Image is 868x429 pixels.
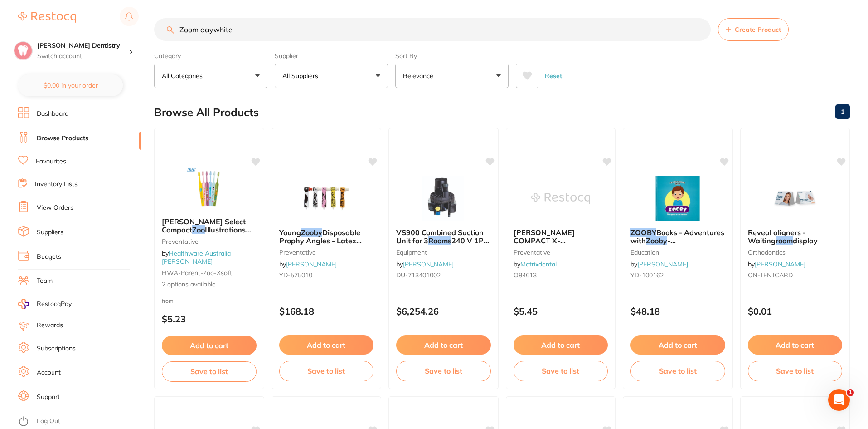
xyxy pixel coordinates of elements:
[279,306,374,316] p: $168.18
[37,393,60,402] a: Support
[793,236,818,245] span: display
[37,203,73,212] a: View Orders
[748,335,843,355] button: Add to cart
[531,176,590,221] img: TEPE COMPACT X-SOFT ZOO ILLUSTRATION Toothbrush (1)
[282,71,322,80] p: All Suppliers
[514,260,557,268] span: by
[542,64,565,88] button: Reset
[37,417,60,426] a: Log Out
[396,271,441,279] span: DU-713401002
[648,176,707,221] img: ZOOBY Books - Adventures with Zooby - Max Goes to the Dentist
[428,236,451,245] em: Rooms
[279,271,312,279] span: YD-575010
[37,41,129,50] h4: Ashmore Dentistry
[301,228,322,237] em: Zooby
[514,228,575,254] span: [PERSON_NAME] COMPACT X-SOFT
[514,245,602,262] span: ILLUSTRATION Toothbrush (1)
[403,71,437,80] p: Relevance
[646,236,667,245] em: Zooby
[279,335,374,355] button: Add to cart
[162,71,206,80] p: All Categories
[630,361,725,381] button: Save to list
[18,414,138,429] button: Log Out
[162,225,251,242] span: Illustrations Extra Soft Toothbrush
[37,109,68,118] a: Dashboard
[630,335,725,355] button: Add to cart
[154,64,267,88] button: All Categories
[37,52,129,61] p: Switch account
[37,344,76,353] a: Subscriptions
[162,269,232,277] span: HWA-parent-zoo-xsoft
[154,52,267,60] label: Category
[735,26,781,33] span: Create Product
[37,368,61,377] a: Account
[395,64,509,88] button: Relevance
[162,217,246,234] span: [PERSON_NAME] Select Compact
[748,260,805,268] span: by
[514,306,608,316] p: $5.45
[275,64,388,88] button: All Suppliers
[37,134,88,143] a: Browse Products
[35,180,78,189] a: Inventory Lists
[520,260,557,268] a: Matrixdental
[847,389,854,396] span: 1
[162,249,231,266] a: Healthware Australia [PERSON_NAME]
[162,249,231,266] span: by
[514,335,608,355] button: Add to cart
[396,260,454,268] span: by
[18,7,76,28] a: Restocq Logo
[279,228,301,237] span: Young
[514,249,608,256] small: preventative
[748,228,843,245] b: Reveal aligners - Waiting room display
[514,271,537,279] span: O84613
[162,361,257,381] button: Save to list
[403,260,454,268] a: [PERSON_NAME]
[18,299,29,309] img: RestocqPay
[396,228,484,245] span: VS900 Combined Suction Unit for 3
[279,228,362,254] span: Disposable Prophy Angles - Latex Free, 100-Pack
[396,335,491,355] button: Add to cart
[630,306,725,316] p: $48.18
[630,228,725,245] b: ZOOBY Books - Adventures with Zooby - Max Goes to the Dentist
[162,238,257,245] small: Preventative
[179,165,238,210] img: TePe Select Compact Zoo Illustrations Extra Soft Toothbrush
[396,228,491,245] b: VS900 Combined Suction Unit for 3 Rooms 240 V 1P EN MEL
[162,217,257,234] b: TePe Select Compact Zoo Illustrations Extra Soft Toothbrush
[192,225,205,234] em: Zoo
[37,276,53,286] a: Team
[755,260,805,268] a: [PERSON_NAME]
[828,389,850,411] iframe: Intercom live chat
[154,18,711,41] input: Search Products
[396,236,489,253] span: 240 V 1P EN [PERSON_NAME]
[396,306,491,316] p: $6,254.26
[748,271,793,279] span: ON-TENTCARD
[162,280,257,289] span: 2 options available
[396,249,491,256] small: equipment
[37,252,61,261] a: Budgets
[395,52,509,60] label: Sort By
[18,74,123,96] button: $0.00 in your order
[514,361,608,381] button: Save to list
[533,245,549,254] em: ZOO
[279,249,374,256] small: preventative
[748,228,806,245] span: Reveal aligners - Waiting
[718,18,789,41] button: Create Product
[514,228,608,245] b: TEPE COMPACT X-SOFT ZOO ILLUSTRATION Toothbrush (1)
[18,12,76,23] img: Restocq Logo
[162,336,257,355] button: Add to cart
[630,260,688,268] span: by
[630,249,725,256] small: education
[286,260,337,268] a: [PERSON_NAME]
[37,300,72,309] span: RestocqPay
[630,228,724,245] span: Books - Adventures with
[835,103,850,121] a: 1
[748,361,843,381] button: Save to list
[36,157,66,166] a: Favourites
[162,314,257,324] p: $5.23
[162,297,174,304] span: from
[275,52,388,60] label: Supplier
[396,361,491,381] button: Save to list
[37,228,63,237] a: Suppliers
[279,361,374,381] button: Save to list
[776,236,793,245] em: room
